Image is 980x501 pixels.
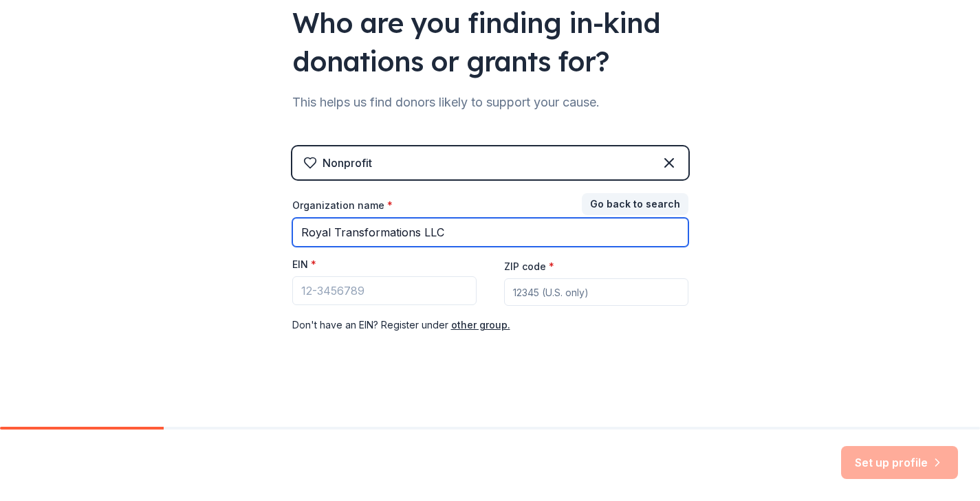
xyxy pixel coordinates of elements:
input: 12345 (U.S. only) [504,278,688,306]
button: Go back to search [582,193,688,215]
div: Don ' t have an EIN? Register under [292,317,688,333]
div: Nonprofit [323,155,372,171]
div: This helps us find donors likely to support your cause. [292,91,688,113]
input: American Red Cross [292,218,688,247]
input: 12-3456789 [292,276,477,305]
div: Who are you finding in-kind donations or grants for? [292,3,688,80]
label: Organization name [292,199,393,212]
label: EIN [292,258,316,271]
button: other group. [451,317,510,333]
label: ZIP code [504,260,554,274]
